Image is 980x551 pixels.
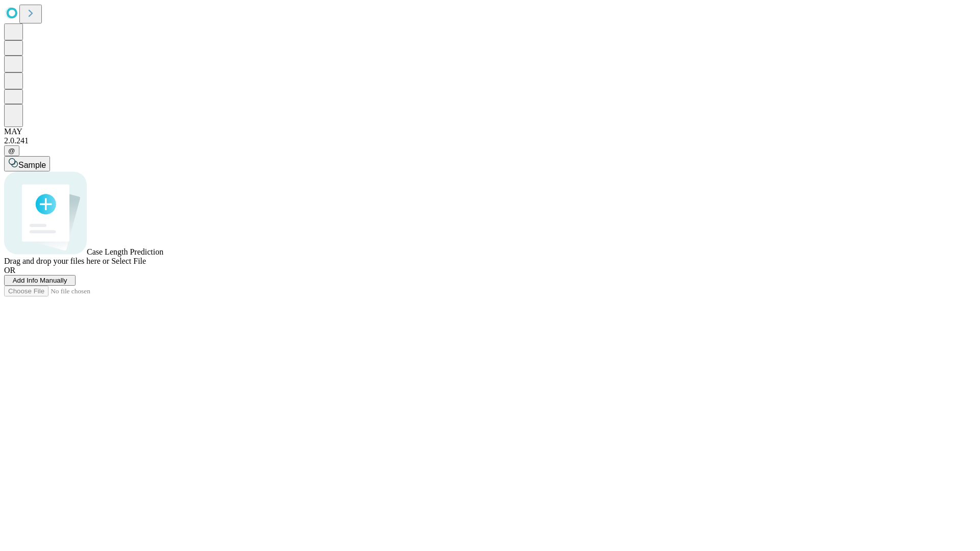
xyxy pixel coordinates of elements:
button: Sample [4,156,50,171]
button: Add Info Manually [4,275,76,286]
span: Add Info Manually [13,277,67,284]
span: @ [8,147,15,155]
span: Drag and drop your files here or [4,257,109,265]
div: 2.0.241 [4,136,976,145]
span: Case Length Prediction [87,247,163,256]
span: OR [4,266,15,274]
span: Sample [18,161,46,169]
button: @ [4,145,19,156]
div: MAY [4,127,976,136]
span: Select File [111,257,146,265]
